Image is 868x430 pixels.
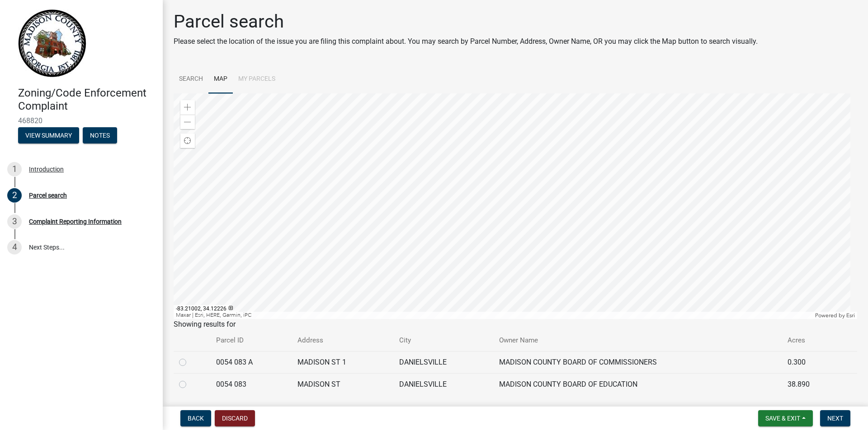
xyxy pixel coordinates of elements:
div: Powered by [813,312,857,319]
div: 4 [7,240,22,254]
span: Next [827,415,843,422]
button: Next [820,410,850,426]
a: Esri [846,312,855,319]
a: Search [174,65,208,94]
th: Acres [782,330,839,351]
button: Save & Exit [758,410,813,426]
p: Please select the location of the issue you are filing this complaint about. You may search by Pa... [174,36,758,47]
button: Notes [83,127,117,143]
wm-modal-confirm: Summary [18,132,79,139]
td: 0054 083 A [211,351,292,373]
th: Parcel ID [211,330,292,351]
div: Zoom out [180,115,195,129]
div: Zoom in [180,100,195,115]
td: 0.300 [782,351,839,373]
div: Maxar | Esri, HERE, Garmin, iPC [174,312,813,319]
th: City [394,330,494,351]
img: Madison County, Georgia [18,9,86,77]
th: Owner Name [494,330,782,351]
h1: Parcel search [174,11,758,32]
div: Parcel search [29,192,67,199]
span: Save & Exit [765,415,800,422]
td: MADISON COUNTY BOARD OF COMMISSIONERS [494,351,782,373]
td: MADISON COUNTY BOARD OF EDUCATION [494,373,782,395]
a: Map [208,65,233,94]
span: Back [188,415,204,422]
button: View Summary [18,127,79,143]
th: Address [292,330,394,351]
div: Introduction [29,166,64,172]
div: Showing results for [174,319,857,330]
div: Find my location [180,134,195,148]
div: 3 [7,214,22,229]
td: 38.890 [782,373,839,395]
div: Complaint Reporting Information [29,218,122,225]
td: DANIELSVILLE [394,351,494,373]
div: 2 [7,188,22,203]
div: 1 [7,162,22,176]
span: 468820 [18,116,145,125]
button: Discard [215,410,255,426]
td: DANIELSVILLE [394,373,494,395]
wm-modal-confirm: Notes [83,132,117,139]
button: Back [180,410,211,426]
td: 0054 083 [211,373,292,395]
h4: Zoning/Code Enforcement Complaint [18,87,156,113]
td: MADISON ST [292,373,394,395]
td: MADISON ST 1 [292,351,394,373]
